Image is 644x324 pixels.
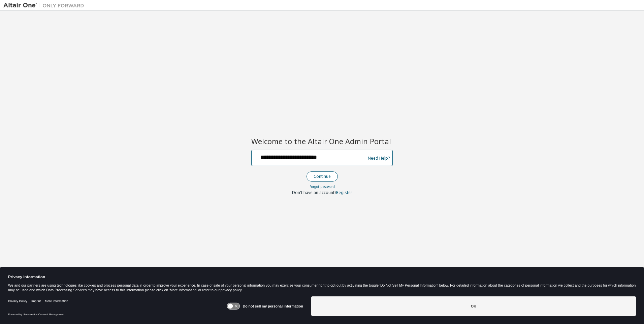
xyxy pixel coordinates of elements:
img: Altair One [3,2,88,9]
h2: Welcome to the Altair One Admin Portal [251,136,393,146]
a: Forgot password [310,184,335,189]
a: Need Help? [368,158,390,158]
span: Don't have an account? [292,190,336,195]
button: Continue [307,171,338,182]
a: Register [336,190,352,195]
